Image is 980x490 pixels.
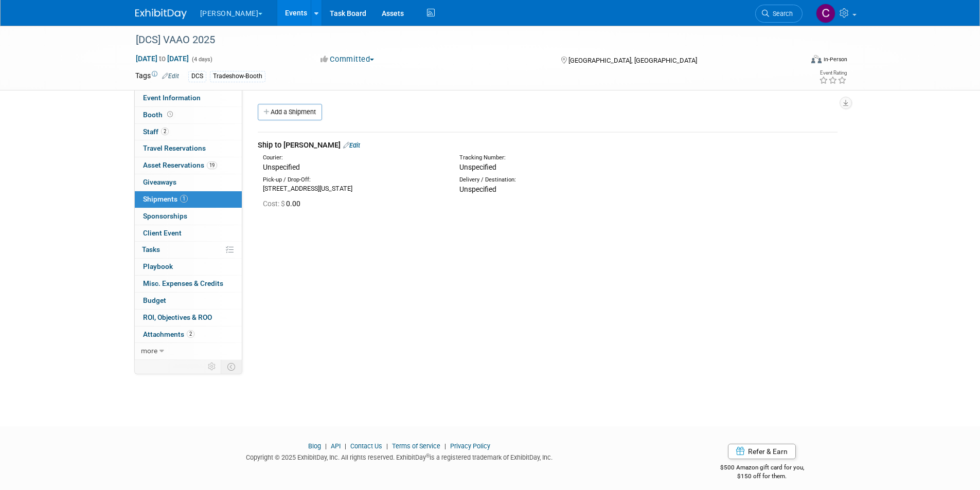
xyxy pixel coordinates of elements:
a: Event Information [135,90,242,106]
img: Cassidy Wright [816,4,835,23]
span: 0.00 [263,199,305,208]
span: 1 [180,195,188,203]
a: Tasks [135,242,242,258]
span: [DATE] [DATE] [135,54,189,63]
span: Budget [143,296,166,304]
a: Search [755,5,803,23]
span: | [384,442,390,450]
div: Ship to [PERSON_NAME] [258,140,838,151]
div: [STREET_ADDRESS][US_STATE] [263,184,444,193]
div: In-Person [823,56,847,63]
span: [GEOGRAPHIC_DATA], [GEOGRAPHIC_DATA] [568,57,697,64]
span: Search [769,10,793,17]
a: Blog [308,442,321,450]
div: Copyright © 2025 ExhibitDay, Inc. All rights reserved. ExhibitDay is a registered trademark of Ex... [135,450,664,462]
span: Booth [143,111,175,119]
span: Asset Reservations [143,161,217,169]
a: API [331,442,341,450]
span: Staff [143,128,169,136]
span: Booth not reserved yet [165,111,175,118]
a: ROI, Objectives & ROO [135,310,242,326]
span: 19 [207,161,217,169]
a: Misc. Expenses & Credits [135,276,242,292]
a: Travel Reservations [135,140,242,157]
div: Event Rating [819,70,847,76]
span: Client Event [143,229,182,237]
div: $150 off for them. [679,472,845,481]
span: (4 days) [191,56,212,63]
div: Unspecified [263,162,444,172]
a: Add a Shipment [258,104,322,120]
a: Shipments1 [135,191,242,208]
td: Personalize Event Tab Strip [203,360,221,373]
img: ExhibitDay [135,9,187,19]
span: 2 [161,128,169,135]
a: Budget [135,293,242,309]
div: Tradeshow-Booth [210,71,265,82]
div: [DCS] VAAO 2025 [132,31,787,49]
span: more [141,347,157,355]
span: Giveaways [143,178,176,186]
span: Shipments [143,195,188,203]
div: DCS [188,71,206,82]
span: 2 [187,330,194,338]
span: Playbook [143,262,173,270]
a: Privacy Policy [450,442,490,450]
span: | [442,442,449,450]
div: Event Format [742,53,848,69]
a: more [135,343,242,359]
a: Staff2 [135,124,242,140]
a: Terms of Service [392,442,440,450]
a: Playbook [135,259,242,275]
span: Unspecified [459,185,496,193]
td: Toggle Event Tabs [221,360,242,373]
span: Attachments [143,330,194,338]
button: Committed [317,54,378,65]
img: Format-Inperson.png [811,55,822,63]
div: Pick-up / Drop-Off: [263,176,444,184]
span: | [342,442,349,450]
a: Booth [135,107,242,123]
div: $500 Amazon gift card for you, [679,457,845,480]
a: Giveaways [135,174,242,191]
div: Delivery / Destination: [459,176,640,184]
a: Sponsorships [135,208,242,225]
div: Tracking Number: [459,154,690,162]
div: Courier: [263,154,444,162]
sup: ® [426,453,430,459]
span: | [323,442,329,450]
span: Travel Reservations [143,144,206,152]
td: Tags [135,70,179,82]
a: Edit [343,141,360,149]
span: Sponsorships [143,212,187,220]
a: Attachments2 [135,326,242,343]
a: Contact Us [350,442,382,450]
a: Asset Reservations19 [135,157,242,174]
a: Edit [162,72,179,80]
span: Event Information [143,94,201,102]
span: Tasks [142,245,160,253]
span: to [157,55,167,63]
a: Client Event [135,225,242,242]
span: Misc. Expenses & Credits [143,279,223,287]
a: Refer & Earn [728,444,796,459]
span: Unspecified [459,163,496,171]
span: ROI, Objectives & ROO [143,313,212,321]
span: Cost: $ [263,199,286,208]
